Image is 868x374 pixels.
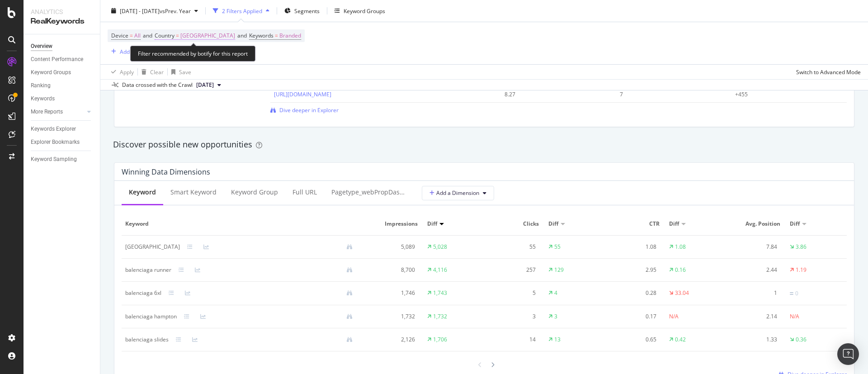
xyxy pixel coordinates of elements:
[331,4,389,18] button: Keyword Groups
[367,312,415,321] div: 1,732
[31,42,52,51] div: Overview
[675,289,689,297] div: 33.04
[609,336,656,344] div: 0.65
[790,312,799,321] div: N/A
[609,243,656,251] div: 1.08
[367,289,415,297] div: 1,746
[122,81,193,89] div: Data crossed with the Crawl
[344,7,385,14] div: Keyword Groups
[790,292,793,295] img: Equal
[31,155,94,164] a: Keyword Sampling
[31,55,83,64] div: Content Performance
[113,139,855,151] div: Discover possible new opportunities
[31,137,94,147] a: Explorer Bookmarks
[180,29,235,42] span: [GEOGRAPHIC_DATA]
[31,124,76,134] div: Keywords Explorer
[730,243,778,251] div: 7.84
[150,68,164,76] div: Clear
[790,220,800,228] span: Diff
[730,289,778,297] div: 1
[796,68,861,76] div: Switch to Advanced Mode
[31,81,94,90] a: Ranking
[488,243,536,251] div: 55
[122,167,210,176] div: Winning Data Dimensions
[331,188,407,197] div: pagetype_webPropDash Level 1
[249,32,274,39] span: Keywords
[31,107,85,117] a: More Reports
[796,336,807,344] div: 0.36
[554,312,557,321] div: 3
[209,4,273,18] button: 2 Filters Applied
[125,336,169,344] div: balenciaga slides
[196,81,214,89] span: 2025 Sep. 28th
[129,188,156,197] div: Keyword
[279,29,301,42] span: Branded
[433,289,447,297] div: 1,743
[730,336,778,344] div: 1.33
[231,188,278,197] div: Keyword Group
[155,32,175,39] span: Country
[130,46,255,62] div: Filter recommended by botify for this report
[31,55,94,64] a: Content Performance
[554,266,564,274] div: 129
[31,16,93,27] div: RealKeywords
[134,29,141,42] span: All
[488,336,536,344] div: 14
[793,65,861,79] button: Switch to Advanced Mode
[367,266,415,274] div: 8,700
[179,68,191,76] div: Save
[125,243,180,251] div: balenciaga arena
[609,266,656,274] div: 2.95
[554,336,561,344] div: 13
[427,220,437,228] span: Diff
[176,32,179,39] span: =
[675,336,686,344] div: 0.42
[669,220,679,228] span: Diff
[669,312,679,321] div: N/A
[168,65,191,79] button: Save
[31,107,63,117] div: More Reports
[795,289,798,298] div: 0
[367,220,418,228] span: Impressions
[429,189,479,197] span: Add a Dimension
[294,7,320,14] span: Segments
[193,80,225,90] button: [DATE]
[120,7,160,14] span: [DATE] - [DATE]
[796,266,807,274] div: 1.19
[837,343,859,365] div: Open Intercom Messenger
[735,90,832,99] div: +455
[488,312,536,321] div: 3
[237,32,247,39] span: and
[31,7,93,16] div: Analytics
[675,243,686,251] div: 1.08
[31,124,94,134] a: Keywords Explorer
[108,46,144,57] button: Add Filter
[433,243,447,251] div: 5,028
[31,137,80,147] div: Explorer Bookmarks
[275,32,278,39] span: =
[138,65,164,79] button: Clear
[160,7,191,14] span: vs Prev. Year
[270,106,339,114] a: Dive deeper in Explorer
[31,94,94,104] a: Keywords
[31,94,55,104] div: Keywords
[108,4,202,18] button: [DATE] - [DATE]vsPrev. Year
[367,336,415,344] div: 2,126
[281,4,323,18] button: Segments
[125,312,177,321] div: balenciaga hampton
[433,312,447,321] div: 1,732
[488,220,539,228] span: Clicks
[125,220,358,228] span: Keyword
[31,68,71,77] div: Keyword Groups
[609,289,656,297] div: 0.28
[730,312,778,321] div: 2.14
[422,186,494,200] button: Add a Dimension
[433,266,447,274] div: 4,116
[609,220,660,228] span: CTR
[730,266,778,274] div: 2.44
[31,81,51,90] div: Ranking
[488,289,536,297] div: 5
[31,155,77,164] div: Keyword Sampling
[108,65,134,79] button: Apply
[31,68,94,77] a: Keyword Groups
